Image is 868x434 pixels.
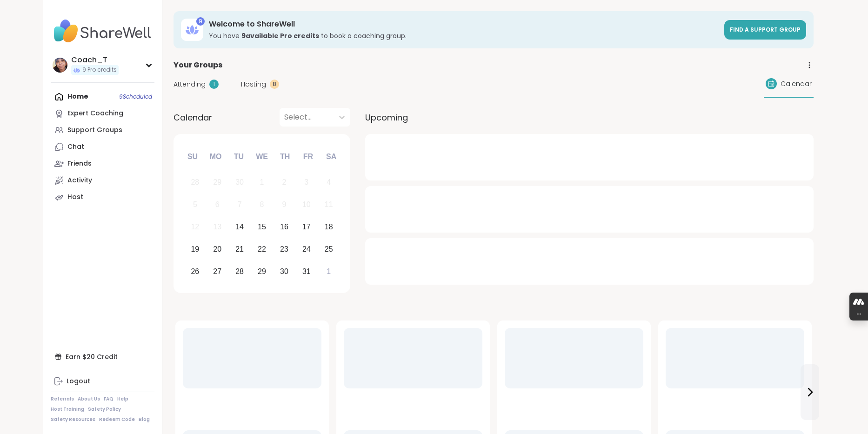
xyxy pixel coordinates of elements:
[209,80,219,89] div: 1
[325,243,333,255] div: 25
[296,217,316,237] div: Choose Friday, October 17th, 2025
[296,239,316,259] div: Choose Friday, October 24th, 2025
[67,126,122,135] div: Support Groups
[51,105,154,122] a: Expert Coaching
[275,147,295,167] div: Th
[228,147,249,167] div: Tu
[174,111,212,124] span: Calendar
[319,173,339,193] div: Not available Saturday, October 4th, 2025
[51,122,154,139] a: Support Groups
[282,198,286,211] div: 9
[209,31,719,40] h3: You have to book a coaching group.
[241,31,319,40] b: 9 available Pro credit s
[51,396,74,402] a: Referrals
[67,377,90,386] div: Logout
[209,19,719,29] h3: Welcome to ShareWell
[51,172,154,189] a: Activity
[304,176,308,188] div: 3
[252,261,272,281] div: Choose Wednesday, October 29th, 2025
[51,373,154,390] a: Logout
[280,243,288,255] div: 23
[302,243,311,255] div: 24
[213,220,221,233] div: 13
[298,147,318,167] div: Fr
[51,189,154,206] a: Host
[319,239,339,259] div: Choose Saturday, October 25th, 2025
[252,217,272,237] div: Choose Wednesday, October 15th, 2025
[193,198,197,211] div: 5
[781,79,812,89] span: Calendar
[174,60,222,71] span: Your Groups
[282,176,286,188] div: 2
[325,220,333,233] div: 18
[325,198,333,211] div: 11
[67,159,92,168] div: Friends
[260,176,264,188] div: 1
[730,26,801,33] span: Find a support group
[51,406,84,413] a: Host Training
[327,265,331,278] div: 1
[51,15,154,47] img: ShareWell Nav Logo
[139,416,150,423] a: Blog
[321,147,341,167] div: Sa
[191,265,199,278] div: 26
[191,220,199,233] div: 12
[280,220,288,233] div: 16
[88,406,121,413] a: Safety Policy
[117,396,128,402] a: Help
[274,173,294,193] div: Not available Thursday, October 2nd, 2025
[230,217,250,237] div: Choose Tuesday, October 14th, 2025
[274,195,294,215] div: Not available Thursday, October 9th, 2025
[184,171,340,282] div: month 2025-10
[365,111,408,124] span: Upcoming
[274,217,294,237] div: Choose Thursday, October 16th, 2025
[185,195,205,215] div: Not available Sunday, October 5th, 2025
[53,58,67,73] img: Coach_T
[235,265,244,278] div: 28
[185,261,205,281] div: Choose Sunday, October 26th, 2025
[205,147,226,167] div: Mo
[230,173,250,193] div: Not available Tuesday, September 30th, 2025
[174,80,206,89] span: Attending
[51,348,154,365] div: Earn $20 Credit
[319,217,339,237] div: Choose Saturday, October 18th, 2025
[207,173,227,193] div: Not available Monday, September 29th, 2025
[230,195,250,215] div: Not available Tuesday, October 7th, 2025
[213,265,221,278] div: 27
[104,396,114,402] a: FAQ
[207,217,227,237] div: Not available Monday, October 13th, 2025
[327,176,331,188] div: 4
[230,239,250,259] div: Choose Tuesday, October 21st, 2025
[191,243,199,255] div: 19
[51,139,154,155] a: Chat
[258,220,266,233] div: 15
[207,261,227,281] div: Choose Monday, October 27th, 2025
[258,265,266,278] div: 29
[213,176,221,188] div: 29
[215,198,220,211] div: 6
[185,217,205,237] div: Not available Sunday, October 12th, 2025
[235,243,244,255] div: 21
[280,265,288,278] div: 30
[213,243,221,255] div: 20
[252,239,272,259] div: Choose Wednesday, October 22nd, 2025
[302,220,311,233] div: 17
[185,173,205,193] div: Not available Sunday, September 28th, 2025
[252,195,272,215] div: Not available Wednesday, October 8th, 2025
[71,55,119,65] div: Coach_T
[67,109,123,118] div: Expert Coaching
[235,176,244,188] div: 30
[67,176,92,185] div: Activity
[207,239,227,259] div: Choose Monday, October 20th, 2025
[274,261,294,281] div: Choose Thursday, October 30th, 2025
[260,198,264,211] div: 8
[196,17,205,26] div: 9
[319,195,339,215] div: Not available Saturday, October 11th, 2025
[296,261,316,281] div: Choose Friday, October 31st, 2025
[296,173,316,193] div: Not available Friday, October 3rd, 2025
[302,198,311,211] div: 10
[319,261,339,281] div: Choose Saturday, November 1st, 2025
[82,66,117,74] span: 9 Pro credits
[51,155,154,172] a: Friends
[252,147,272,167] div: We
